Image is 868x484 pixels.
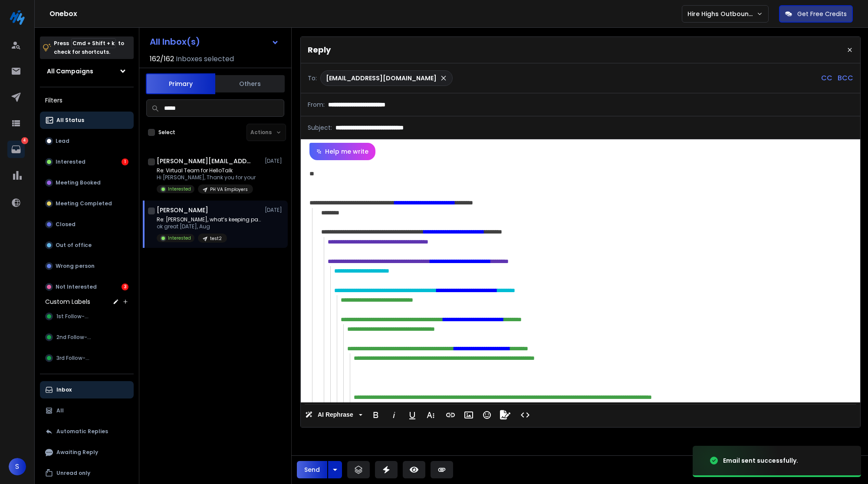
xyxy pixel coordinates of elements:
[40,381,134,398] button: Inbox
[40,257,134,275] button: Wrong person
[56,138,69,145] p: Lead
[49,9,682,19] h1: Onebox
[297,461,327,478] button: Send
[71,38,116,48] span: Cmd + Shift + k
[56,242,92,249] p: Out of office
[9,458,26,475] button: S
[146,73,215,94] button: Primary
[56,386,72,393] p: Inbox
[723,456,798,465] div: Email sent successfully.
[40,153,134,171] button: Interested1
[40,308,134,325] button: 1st Follow-up
[40,329,134,346] button: 2nd Follow-up
[404,406,421,424] button: Underline (⌘U)
[168,235,191,241] p: Interested
[40,216,134,233] button: Closed
[56,283,97,290] p: Not Interested
[176,54,234,64] h3: Inboxes selected
[56,117,84,124] p: All Status
[54,39,124,56] p: Press to check for shortcuts.
[157,216,261,223] p: Re: [PERSON_NAME], what’s keeping pace?
[168,186,191,192] p: Interested
[40,349,134,367] button: 3rd Follow-up
[56,263,95,270] p: Wrong person
[158,129,175,136] label: Select
[303,406,364,424] button: AI Rephrase
[497,406,513,424] button: Signature
[779,5,853,23] button: Get Free Credits
[308,44,331,56] p: Reply
[56,221,76,228] p: Closed
[422,406,439,424] button: More Text
[56,355,92,362] span: 3rd Follow-up
[517,406,533,424] button: Code View
[210,186,248,193] p: PH VA Employers
[150,37,200,46] h1: All Inbox(s)
[442,406,459,424] button: Insert Link (⌘K)
[56,470,90,477] p: Unread only
[40,63,134,80] button: All Campaigns
[821,73,832,83] p: CC
[157,206,208,214] h1: [PERSON_NAME]
[797,10,847,18] p: Get Free Credits
[157,223,261,230] p: ok great [DATE], Aug
[40,464,134,482] button: Unread only
[460,406,477,424] button: Insert Image (⌘P)
[56,158,85,165] p: Interested
[215,74,285,93] button: Others
[308,74,317,82] p: To:
[40,174,134,191] button: Meeting Booked
[210,235,222,242] p: test2
[21,137,28,144] p: 4
[308,123,332,132] p: Subject:
[157,174,256,181] p: Hi [PERSON_NAME], Thank you for your
[308,100,325,109] p: From:
[40,402,134,419] button: All
[122,158,128,165] div: 1
[157,157,252,165] h1: [PERSON_NAME][EMAIL_ADDRESS][DOMAIN_NAME] +1
[122,283,128,290] div: 3
[47,67,93,76] h1: All Campaigns
[7,141,25,158] a: 4
[40,444,134,461] button: Awaiting Reply
[265,207,284,214] p: [DATE]
[40,237,134,254] button: Out of office
[40,94,134,106] h3: Filters
[838,73,853,83] p: BCC
[368,406,384,424] button: Bold (⌘B)
[45,297,90,306] h3: Custom Labels
[56,428,108,435] p: Automatic Replies
[143,33,286,50] button: All Inbox(s)
[326,74,437,82] p: [EMAIL_ADDRESS][DOMAIN_NAME]
[40,278,134,296] button: Not Interested3
[40,195,134,212] button: Meeting Completed
[687,10,756,18] p: Hire Highs Outbound Engine
[56,334,94,341] span: 2nd Follow-up
[56,179,101,186] p: Meeting Booked
[9,9,26,26] img: logo
[56,200,112,207] p: Meeting Completed
[56,449,98,456] p: Awaiting Reply
[150,54,174,64] span: 162 / 162
[479,406,495,424] button: Emoticons
[386,406,402,424] button: Italic (⌘I)
[40,423,134,440] button: Automatic Replies
[157,167,256,174] p: Re: Virtual Team for HelloTalk
[56,407,64,414] p: All
[56,313,92,320] span: 1st Follow-up
[40,132,134,150] button: Lead
[40,112,134,129] button: All Status
[309,143,375,160] button: Help me write
[265,158,284,165] p: [DATE]
[316,411,355,418] span: AI Rephrase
